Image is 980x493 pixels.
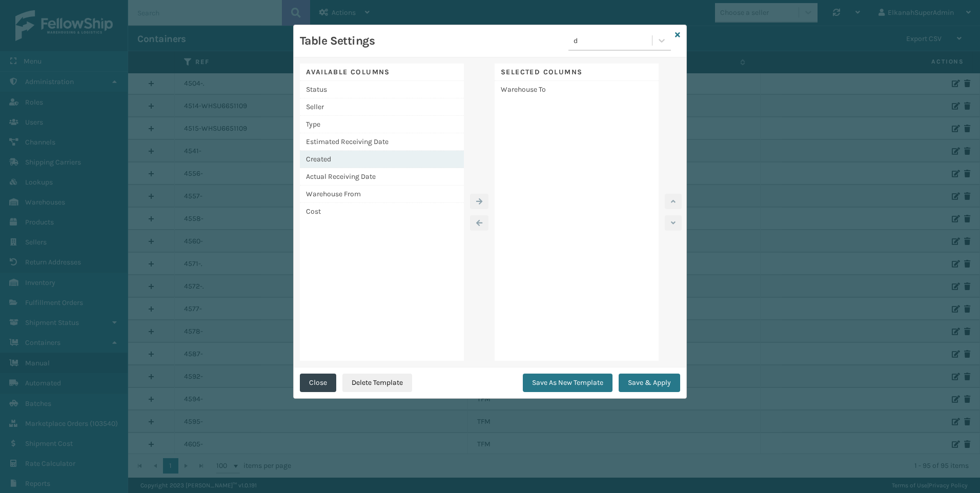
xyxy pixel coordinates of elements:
[300,64,464,81] div: Available Columns
[300,203,464,220] div: Cost
[574,35,653,46] div: d
[300,33,375,49] h3: Table Settings
[300,374,336,392] button: Close
[300,186,464,203] div: Warehouse From
[342,374,412,392] button: Delete Template
[523,374,612,392] button: Save As New Template
[300,151,464,168] div: Created
[300,168,464,186] div: Actual Receiving Date
[495,81,659,98] div: Warehouse To
[300,116,464,133] div: Type
[495,64,659,81] div: Selected Columns
[619,374,680,392] button: Save & Apply
[300,81,464,98] div: Status
[300,133,464,151] div: Estimated Receiving Date
[300,98,464,116] div: Seller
